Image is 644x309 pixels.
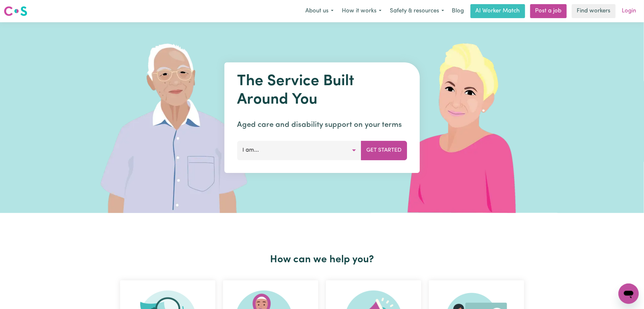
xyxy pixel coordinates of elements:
[4,4,27,18] a: Careseekers logo
[361,141,407,160] button: Get Started
[471,4,525,18] a: AI Worker Match
[237,119,407,131] p: Aged care and disability support on your terms
[572,4,616,18] a: Find workers
[116,254,528,266] h2: How can we help you?
[619,284,639,304] iframe: Button to launch messaging window
[338,4,386,18] button: How it works
[530,4,567,18] a: Post a job
[237,141,361,160] button: I am...
[301,4,338,18] button: About us
[237,72,407,109] h1: The Service Built Around You
[4,5,27,17] img: Careseekers logo
[386,4,448,18] button: Safety & resources
[618,4,640,18] a: Login
[448,4,468,18] a: Blog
